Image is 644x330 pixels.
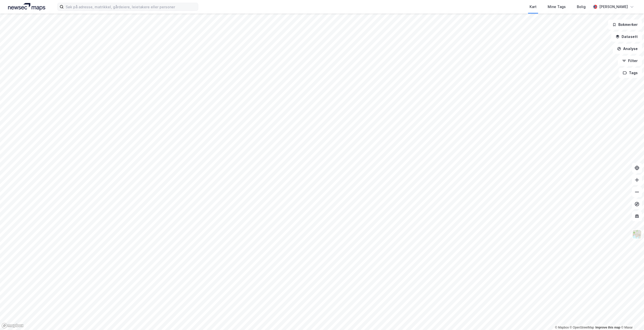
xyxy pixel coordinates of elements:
[619,306,644,330] div: Kontrollprogram for chat
[8,3,45,11] img: logo.a4113a55bc3d86da70a041830d287a7e.svg
[548,4,566,10] div: Mine Tags
[64,3,198,11] input: Søk på adresse, matrikkel, gårdeiere, leietakere eller personer
[599,4,628,10] div: [PERSON_NAME]
[619,306,644,330] iframe: Chat Widget
[577,4,586,10] div: Bolig
[530,4,537,10] div: Kart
